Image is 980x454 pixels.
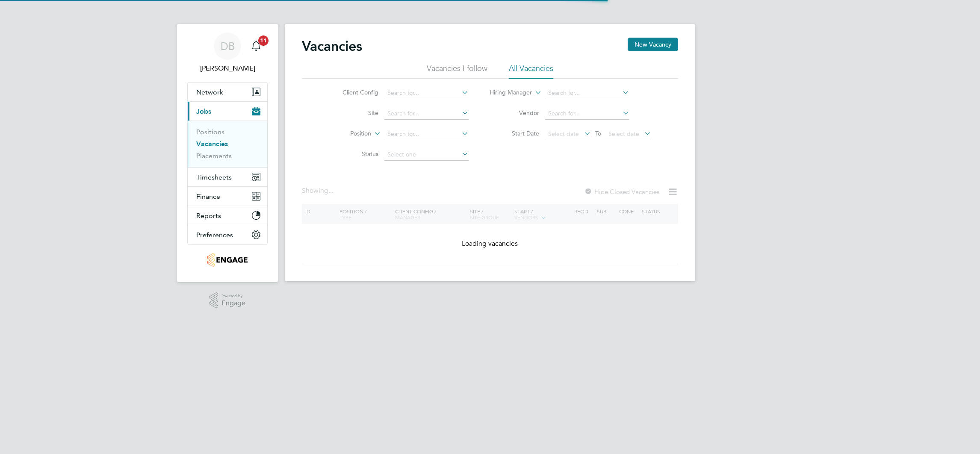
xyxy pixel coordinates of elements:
[196,231,233,239] span: Preferences
[545,87,629,99] input: Search for...
[384,87,469,99] input: Search for...
[248,32,265,60] a: 11
[490,109,539,117] label: Vendor
[221,292,245,300] span: Powered by
[177,24,278,282] nav: Main navigation
[548,130,579,138] span: Select date
[188,83,267,101] button: Network
[196,152,232,160] a: Placements
[483,88,532,97] label: Hiring Manager
[207,253,247,267] img: thornbaker-logo-retina.png
[221,41,235,52] span: DB
[188,206,267,225] button: Reports
[196,128,224,136] a: Positions
[196,192,220,200] span: Finance
[258,35,269,46] span: 11
[188,225,267,244] button: Preferences
[302,186,335,195] div: Showing
[322,130,371,138] label: Position
[188,168,267,186] button: Timesheets
[628,38,678,51] button: New Vacancy
[509,63,553,79] li: All Vacancies
[196,173,232,181] span: Timesheets
[329,88,378,96] label: Client Config
[329,109,378,117] label: Site
[427,63,487,79] li: Vacancies I follow
[328,186,334,195] span: ...
[608,130,639,138] span: Select date
[545,108,629,120] input: Search for...
[196,107,211,115] span: Jobs
[187,32,268,74] a: DB[PERSON_NAME]
[196,140,228,148] a: Vacancies
[210,292,246,309] a: Powered byEngage
[593,128,604,139] span: To
[196,88,223,96] span: Network
[490,130,539,137] label: Start Date
[384,108,469,120] input: Search for...
[584,188,659,196] label: Hide Closed Vacancies
[329,150,378,158] label: Status
[188,121,267,167] div: Jobs
[384,128,469,140] input: Search for...
[188,102,267,121] button: Jobs
[302,38,362,55] h2: Vacancies
[187,63,268,74] span: Daniel Bassett
[188,187,267,206] button: Finance
[196,212,221,220] span: Reports
[187,253,268,267] a: Go to home page
[221,300,245,307] span: Engage
[384,149,469,161] input: Select one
